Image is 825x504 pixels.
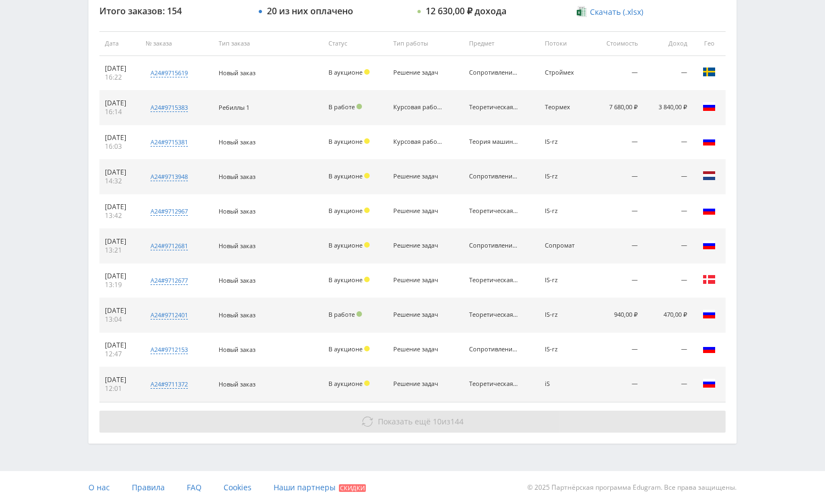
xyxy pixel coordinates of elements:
span: Холд [364,277,370,282]
span: В аукционе [328,172,363,180]
span: из [378,416,464,427]
td: — [590,264,643,298]
div: IS-rz [545,138,585,145]
div: © 2025 Партнёрская программа Edugram. Все права защищены. [418,471,737,504]
div: 13:19 [105,281,135,289]
div: Курсовая работа [393,104,443,111]
span: Холд [364,138,370,144]
div: [DATE] [105,203,135,211]
div: Итого заказов: 154 [99,6,248,16]
span: Ребиллы 1 [219,103,249,111]
div: 16:03 [105,142,135,151]
span: В аукционе [328,345,363,353]
img: nld.png [703,169,716,182]
span: Новый заказ [219,311,255,319]
div: Теоретическая механика [469,380,519,388]
span: Новый заказ [219,207,255,215]
td: — [643,56,693,91]
span: В аукционе [328,276,363,284]
div: 16:14 [105,108,135,116]
div: Теория машин и механизмов [469,138,519,145]
div: Решение задач [393,277,443,284]
div: 12:47 [105,350,135,359]
span: Новый заказ [219,276,255,284]
span: Холд [364,242,370,248]
div: Решение задач [393,173,443,180]
div: IS-rz [545,311,585,318]
div: a24#9713948 [150,172,188,181]
div: [DATE] [105,133,135,142]
div: iS [545,380,585,388]
div: Курсовая работа [393,138,443,145]
td: — [590,229,643,264]
span: Новый заказ [219,172,255,181]
img: rus.png [703,204,716,217]
div: Сопромат [545,242,585,249]
div: 13:04 [105,315,135,324]
div: a24#9712967 [150,207,188,216]
div: Решение задач [393,346,443,353]
td: 7 680,00 ₽ [590,91,643,125]
td: — [590,160,643,194]
span: В аукционе [328,206,363,215]
div: Теоретическая механика [469,311,519,318]
span: В аукционе [328,379,363,388]
div: Сопротивление материалов [469,173,519,180]
th: Гео [693,31,726,56]
img: xlsx [577,6,586,17]
div: Сопротивление материалов [469,242,519,249]
th: Тип заказа [213,31,323,56]
img: rus.png [703,377,716,390]
span: Скидки [339,484,366,492]
span: Подтвержден [356,311,362,317]
th: Потоки [539,31,590,56]
th: Тип работы [388,31,464,56]
div: [DATE] [105,168,135,177]
img: swe.png [703,65,716,79]
td: — [590,56,643,91]
img: rus.png [703,238,716,251]
div: a24#9715383 [150,103,188,112]
div: Решение задач [393,208,443,215]
span: В аукционе [328,137,363,145]
div: 14:32 [105,177,135,186]
div: 20 из них оплачено [267,6,353,16]
td: 940,00 ₽ [590,298,643,333]
td: — [590,367,643,402]
td: — [590,333,643,367]
span: Холд [364,69,370,75]
th: № заказа [140,31,213,56]
span: Скачать (.xlsx) [590,8,643,16]
div: Решение задач [393,311,443,318]
td: — [643,125,693,160]
th: Предмет [464,31,539,56]
td: — [643,194,693,229]
div: Теормех [545,104,585,111]
button: Показать ещё 10из144 [99,411,726,433]
td: 3 840,00 ₽ [643,91,693,125]
span: Новый заказ [219,345,255,354]
th: Доход [643,31,693,56]
div: [DATE] [105,272,135,281]
th: Дата [99,31,140,56]
span: Наши партнеры [274,482,336,492]
span: В аукционе [328,68,363,76]
div: IS-rz [545,173,585,180]
span: 10 [433,416,442,427]
div: a24#9712677 [150,276,188,285]
span: В работе [328,310,355,318]
td: — [643,264,693,298]
span: Подтвержден [356,104,362,109]
span: Новый заказ [219,242,255,250]
img: dnk.png [703,273,716,286]
span: Новый заказ [219,69,255,77]
div: 12 630,00 ₽ дохода [426,6,506,16]
div: [DATE] [105,64,135,73]
td: — [643,333,693,367]
div: Сопротивление материалов [469,346,519,353]
div: [DATE] [105,306,135,315]
div: a24#9712681 [150,242,188,250]
span: Холд [364,208,370,213]
span: Новый заказ [219,138,255,146]
span: Холд [364,346,370,351]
